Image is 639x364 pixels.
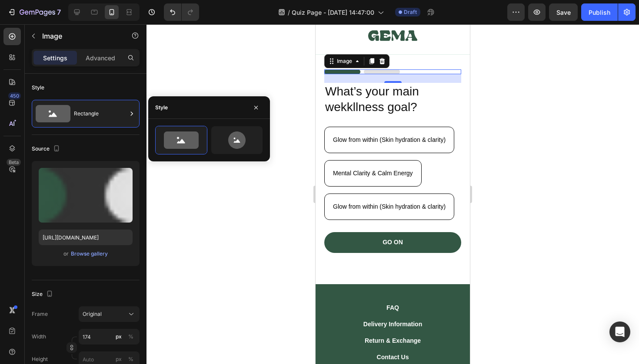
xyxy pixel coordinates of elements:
button: Original [79,306,140,322]
div: Browse gallery [71,250,108,258]
div: Style [155,104,168,111]
div: Source [32,143,62,155]
div: 450 [8,92,21,99]
img: preview-image [39,168,133,223]
div: Style [32,84,44,92]
a: Delivery Information [48,296,106,304]
span: Original [83,310,102,318]
button: % [113,331,124,342]
span: Quiz Page - [DATE] 14:47:00 [292,8,374,17]
div: % [128,355,133,363]
button: <p>Mental Clarity &amp; Calm Energy</p> [9,136,106,162]
div: % [128,333,133,341]
span: Save [556,9,571,16]
div: Beta [7,159,21,166]
div: Rectangle [74,104,127,124]
p: Advanced [86,53,115,62]
div: Publish [589,8,610,17]
div: Open Intercom Messenger [609,321,630,342]
div: Undo/Redo [164,3,199,21]
button: Browse gallery [70,249,108,258]
div: px [116,355,122,363]
p: Settings [43,53,67,62]
button: px [126,331,136,342]
a: Return & Exchange [49,312,105,320]
iframe: Design area [316,24,470,364]
button: Publish [581,3,618,21]
span: / [288,8,290,17]
p: 7 [57,7,61,17]
label: Frame [32,310,48,318]
img: gempages_572066517542241152-c19750be-5ed4-4dc4-8421-7be21a046118.png [9,45,84,50]
a: FAQ [71,279,83,287]
input: https://example.com/image.jpg [39,230,133,245]
h2: What’s your main wekkllness goal? [9,59,146,92]
input: px% [79,329,140,344]
div: Size [32,289,55,300]
span: or [63,249,69,259]
button: <p>Glow from within (Skin hydration &amp; clarity)</p> [9,102,139,129]
div: px [116,333,122,341]
p: Mental Clarity & Calm Energy [17,144,97,154]
button: <p>GO ON</p> [9,208,146,229]
p: Pick Your Gema [10,31,145,38]
span: Draft [404,8,417,16]
p: Glow from within (Skin hydration & clarity) [17,178,130,187]
p: Glow from within (Skin hydration & clarity) [17,111,130,120]
label: Width [32,333,46,341]
label: Height [32,355,48,363]
div: Image [20,33,38,41]
button: 7 [3,3,65,21]
p: GO ON [67,213,87,223]
button: Save [549,3,578,21]
p: Image [42,31,116,41]
a: Contact Us [61,329,93,337]
button: <p>Glow from within (Skin hydration &amp; clarity)</p> [9,169,139,196]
